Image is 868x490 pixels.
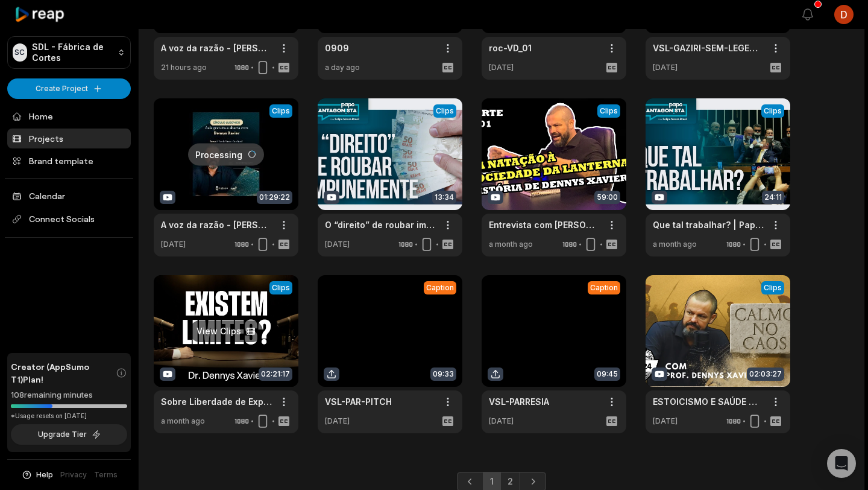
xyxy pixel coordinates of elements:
[489,395,549,408] a: VSL-PARRESIA
[161,218,272,231] a: A voz da razão - [PERSON_NAME] - Encontro 1 Círculo [PERSON_NAME]
[21,469,53,480] button: Help
[827,449,856,478] div: Open Intercom Messenger
[325,218,436,231] a: O “direito” de roubar impunemente | Papo Antagonista com [PERSON_NAME] Brasil - [DATE]
[489,218,600,231] a: Entrevista com [PERSON_NAME] Pt. 01 - Liberdade e Política com [PERSON_NAME]
[11,424,127,445] button: Upgrade Tier
[7,78,131,99] button: Create Project
[11,389,127,401] div: 108 remaining minutes
[653,218,764,231] a: Que tal trabalhar? | Papo Antagonista com [PERSON_NAME] Brasil - [DATE]
[325,395,392,408] a: VSL-PAR-PITCH
[7,129,131,148] a: Projects
[13,43,27,62] div: SC
[36,469,53,480] span: Help
[7,151,131,171] a: Brand template
[161,42,272,54] a: A voz da razão - [PERSON_NAME] - Encontro 1 Círculo [PERSON_NAME]
[7,186,131,206] a: Calendar
[653,395,764,408] a: ESTOICISMO E SAÚDE MENTAL: Lições de Sabedoria Clássica com [PERSON_NAME] |Entre Costas PodcsatEp.24
[7,208,131,230] span: Connect Socials
[32,42,113,63] p: SDL - Fábrica de Cortes
[60,469,87,480] a: Privacy
[653,42,764,54] a: VSL-GAZIRI-SEM-LEGENDA
[7,106,131,126] a: Home
[489,42,532,54] a: roc-VD_01
[11,360,116,386] span: Creator (AppSumo T1) Plan!
[325,42,349,54] a: 0909
[161,395,272,408] a: Sobre Liberdade de Expressão - Dr. [PERSON_NAME] [Ep. 131]
[11,412,127,421] div: *Usage resets on [DATE]
[94,469,118,480] a: Terms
